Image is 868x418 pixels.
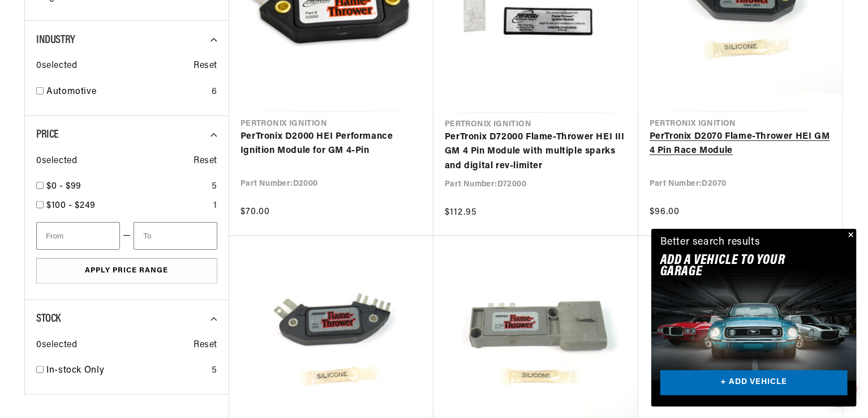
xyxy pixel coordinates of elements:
span: $0 - $99 [46,182,81,191]
a: PerTronix D2070 Flame-Thrower HEI GM 4 Pin Race Module [650,130,831,159]
h2: Add A VEHICLE to your garage [660,255,819,278]
a: In-stock Only [46,364,207,378]
span: Reset [194,338,217,353]
span: — [123,229,131,244]
span: Reset [194,154,217,169]
button: Apply Price Range [36,258,217,284]
button: Close [843,229,857,242]
div: Better search results [660,234,760,251]
span: Stock [36,313,61,325]
span: 0 selected [36,338,77,353]
div: 1 [213,199,217,214]
div: 6 [212,85,217,100]
span: Industry [36,35,75,46]
span: 0 selected [36,59,77,74]
div: 5 [212,364,217,378]
span: Price [36,129,59,140]
a: PerTronix D2000 HEI Performance Ignition Module for GM 4-Pin [240,130,422,159]
input: To [134,222,217,250]
span: 0 selected [36,154,77,169]
span: $100 - $249 [46,201,96,210]
a: + ADD VEHICLE [660,370,848,396]
span: Reset [194,59,217,74]
a: PerTronix D72000 Flame-Thrower HEI III GM 4 Pin Module with multiple sparks and digital rev-limiter [445,130,627,174]
a: Automotive [46,85,207,100]
input: From [36,222,120,250]
div: 5 [212,180,217,194]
